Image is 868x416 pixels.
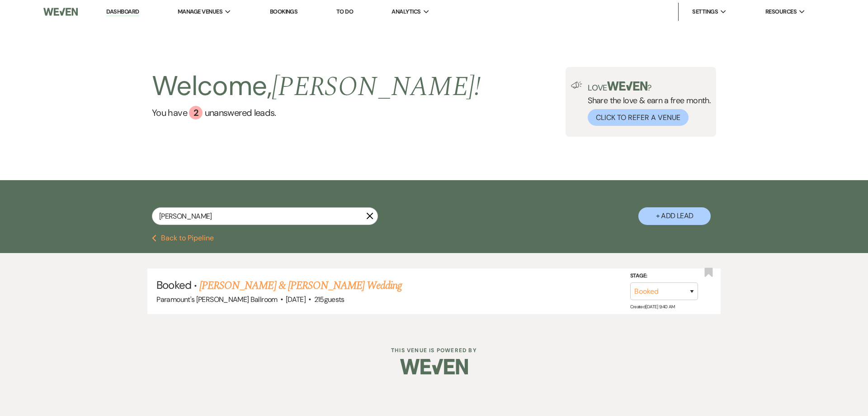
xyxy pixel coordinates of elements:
input: Search by name, event date, email address or phone number [152,207,378,225]
span: Resources [765,7,797,16]
p: Love ? [588,81,711,92]
button: Click to Refer a Venue [588,109,689,126]
img: Weven Logo [43,2,78,21]
span: [PERSON_NAME] ! [272,66,481,108]
div: 2 [189,106,203,120]
img: loud-speaker-illustration.svg [571,81,582,89]
label: Stage: [630,271,698,281]
span: [DATE] [286,295,306,304]
span: 215 guests [314,295,344,304]
span: Analytics [392,7,420,16]
span: Paramount's [PERSON_NAME] Ballroom [156,295,277,304]
img: Weven Logo [400,351,468,383]
a: Dashboard [106,8,139,16]
a: [PERSON_NAME] & [PERSON_NAME] Wedding [199,277,402,294]
div: Share the love & earn a free month. [582,81,711,126]
a: You have 2 unanswered leads. [152,106,481,120]
span: Settings [692,7,718,16]
span: Created: [DATE] 9:40 AM [630,304,675,310]
img: weven-logo-green.svg [607,81,647,91]
a: Bookings [270,8,298,15]
button: Back to Pipeline [152,234,214,242]
span: Booked [156,278,191,292]
a: To Do [336,8,353,15]
button: + Add Lead [638,207,711,225]
span: Manage Venues [178,7,222,16]
h2: Welcome, [152,67,481,106]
